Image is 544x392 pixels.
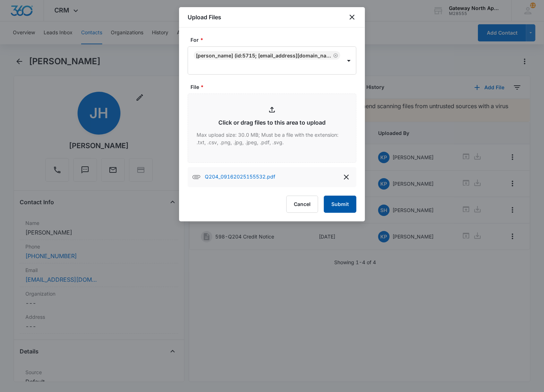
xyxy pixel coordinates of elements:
p: Q204_09162025155532.pdf [205,173,275,181]
button: Cancel [286,196,318,213]
label: For [191,36,359,44]
button: Submit [324,196,356,213]
button: close [348,13,356,21]
label: File [191,83,359,91]
h1: Upload Files [188,13,221,21]
button: delete [341,171,352,183]
div: Remove Jettie Houser-Dobiesz (ID:5715; jetdobiesz@gmail.com; 7023752272) [332,53,338,58]
div: [PERSON_NAME] (ID:5715; [EMAIL_ADDRESS][DOMAIN_NAME]; 7023752272) [196,52,332,59]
